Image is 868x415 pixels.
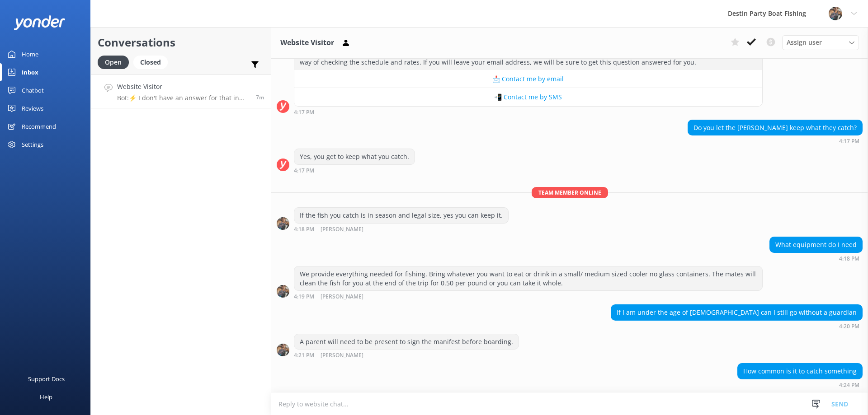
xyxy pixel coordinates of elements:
[28,370,65,388] div: Support Docs
[98,57,133,67] a: Open
[770,237,862,252] div: What equipment do I need
[22,81,44,99] div: Chatbot
[839,382,859,388] strong: 4:24 PM
[839,139,859,144] strong: 4:17 PM
[40,388,52,406] div: Help
[294,109,763,115] div: Oct 12 2025 04:17pm (UTC -05:00) America/Cancun
[117,82,249,92] h4: Website Visitor
[14,15,66,30] img: yonder-white-logo.png
[294,334,519,350] div: A parent will need to be present to sign the manifest before boarding.
[738,364,862,379] div: How common is it to catch something
[22,99,43,117] div: Reviews
[98,34,264,51] h2: Conversations
[321,227,363,233] span: [PERSON_NAME]
[688,138,863,144] div: Oct 12 2025 04:17pm (UTC -05:00) America/Cancun
[22,117,56,135] div: Recommend
[294,294,314,300] strong: 4:19 PM
[22,45,38,63] div: Home
[294,149,415,164] div: Yes, you get to keep what you catch.
[294,293,763,300] div: Oct 12 2025 04:19pm (UTC -05:00) America/Cancun
[829,7,842,20] img: 250-1666038197.jpg
[321,294,363,300] span: [PERSON_NAME]
[769,255,863,261] div: Oct 12 2025 04:18pm (UTC -05:00) America/Cancun
[280,37,334,49] h3: Website Visitor
[256,93,264,101] span: Oct 12 2025 04:17pm (UTC -05:00) America/Cancun
[737,382,863,388] div: Oct 12 2025 04:24pm (UTC -05:00) America/Cancun
[91,75,271,108] a: Website VisitorBot:⚡ I don't have an answer for that in my knowledge base. Please try and rephras...
[294,208,508,223] div: If the fish you catch is in season and legal size, yes you can keep it.
[294,227,314,233] strong: 4:18 PM
[294,353,314,359] strong: 4:21 PM
[839,256,859,261] strong: 4:18 PM
[294,226,509,233] div: Oct 12 2025 04:18pm (UTC -05:00) America/Cancun
[294,70,762,88] button: 📩 Contact me by email
[294,266,762,290] div: We provide everything needed for fishing. Bring whatever you want to eat or drink in a small/ med...
[294,88,762,106] button: 📲 Contact me by SMS
[98,56,129,69] div: Open
[294,110,314,115] strong: 4:17 PM
[321,353,363,359] span: [PERSON_NAME]
[133,57,172,67] a: Closed
[294,352,519,359] div: Oct 12 2025 04:21pm (UTC -05:00) America/Cancun
[117,94,249,102] p: Bot: ⚡ I don't have an answer for that in my knowledge base. Please try and rephrase your questio...
[611,305,862,320] div: If I am under the age of [DEMOGRAPHIC_DATA] can I still go without a guardian
[839,324,859,329] strong: 4:20 PM
[133,56,168,69] div: Closed
[611,323,863,329] div: Oct 12 2025 04:20pm (UTC -05:00) America/Cancun
[22,135,43,154] div: Settings
[787,37,822,47] span: Assign user
[22,63,38,81] div: Inbox
[532,187,608,198] span: Team member online
[782,35,859,50] div: Assign User
[294,167,415,173] div: Oct 12 2025 04:17pm (UTC -05:00) America/Cancun
[294,168,314,173] strong: 4:17 PM
[688,120,862,135] div: Do you let the [PERSON_NAME] keep what they catch?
